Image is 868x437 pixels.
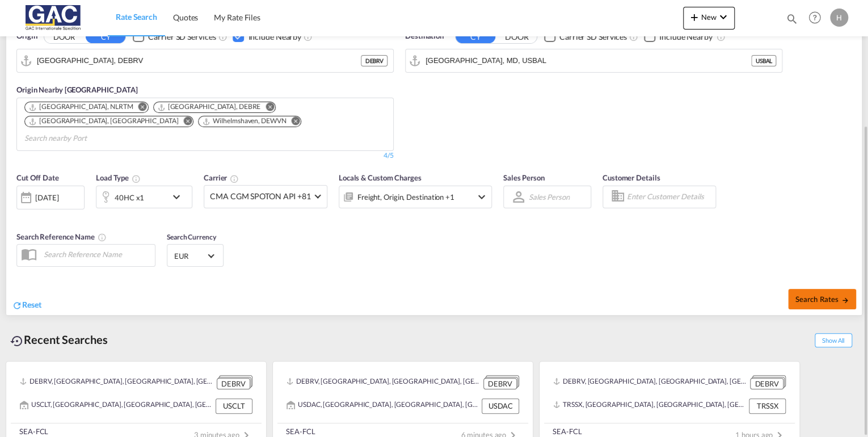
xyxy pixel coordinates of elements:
[217,378,250,390] div: DEBRV
[683,7,735,30] button: icon-plus 400-fgNewicon-chevron-down
[22,300,41,309] span: Reset
[339,173,422,182] span: Locals & Custom Charges
[28,116,178,126] div: Hamburg, DEHAM
[12,300,22,310] md-icon: icon-refresh
[406,49,782,72] md-input-container: Baltimore, MD, USBAL
[167,233,216,241] span: Search Currency
[805,8,830,28] div: Help
[629,32,638,41] md-icon: Unchecked: Search for CY (Container Yard) services for all selected carriers.Checked : Search for...
[16,173,59,182] span: Cut Off Date
[497,30,537,43] button: DOOR
[37,52,361,69] input: Search by Port
[357,189,454,205] div: Freight Origin Destination Factory Stuffing
[483,378,517,390] div: DEBRV
[425,52,751,69] input: Search by Port
[286,426,315,436] div: SEA-FCL
[233,31,301,43] md-checkbox: Checkbox No Ink
[157,102,263,112] div: Press delete to remove this chip.
[116,12,157,22] span: Rate Search
[19,426,48,436] div: SEA-FCL
[6,14,862,316] div: Origin DOOR CY Checkbox No InkUnchecked: Search for CY (Container Yard) services for all selected...
[627,188,712,205] input: Enter Customer Details
[20,398,213,413] div: USCLT, Charlotte, NC, United States, North America, Americas
[24,129,132,148] input: Search nearby Port
[361,55,387,66] div: DEBRV
[553,426,582,436] div: SEA-FCL
[115,190,144,205] div: 40HC x1
[17,49,393,72] md-input-container: Bremerhaven, DEBRV
[28,102,133,112] div: Rotterdam, NLRTM
[202,116,286,126] div: Wilhelmshaven, DEWVN
[16,186,85,209] div: [DATE]
[6,327,112,352] div: Recent Searches
[258,102,275,114] button: Remove
[688,12,730,22] span: New
[659,31,713,43] div: Include Nearby
[86,30,125,43] button: CY
[248,31,301,43] div: Include Nearby
[173,12,198,22] span: Quotes
[10,334,24,348] md-icon: icon-backup-restore
[230,174,239,183] md-icon: The selected Trucker/Carrierwill be displayed in the rate results If the rates are from another f...
[44,30,84,43] button: DOOR
[456,30,495,43] button: CY
[132,174,141,183] md-icon: icon-information-outline
[544,31,627,43] md-checkbox: Checkbox No Ink
[216,398,252,413] div: USCLT
[98,233,107,242] md-icon: Your search will be saved by the below given name
[528,188,571,205] md-select: Sales Person
[214,12,260,22] span: My Rate Files
[749,398,786,413] div: TRSSX
[204,173,239,182] span: Carrier
[16,85,138,94] span: Origin Nearby [GEOGRAPHIC_DATA]
[786,12,798,30] div: icon-magnify
[553,375,747,389] div: DEBRV, Bremerhaven, Germany, Western Europe, Europe
[35,192,58,203] div: [DATE]
[170,190,189,204] md-icon: icon-chevron-down
[795,295,849,304] span: Search Rates
[284,116,301,128] button: Remove
[830,9,848,27] div: H
[602,173,660,182] span: Customer Details
[339,186,492,208] div: Freight Origin Destination Factory Stuffingicon-chevron-down
[16,208,25,223] md-datepicker: Select
[751,55,776,66] div: USBAL
[286,375,481,389] div: DEBRV, Bremerhaven, Germany, Western Europe, Europe
[688,10,701,24] md-icon: icon-plus 400-fg
[20,375,214,389] div: DEBRV, Bremerhaven, Germany, Western Europe, Europe
[202,116,288,126] div: Press delete to remove this chip.
[174,251,206,261] span: EUR
[17,5,94,31] img: 9f305d00dc7b11eeb4548362177db9c3.png
[28,102,136,112] div: Press delete to remove this chip.
[173,247,217,264] md-select: Select Currency: € EUREuro
[716,32,725,41] md-icon: Unchecked: Ignores neighbouring ports when fetching rates.Checked : Includes neighbouring ports w...
[503,173,545,182] span: Sales Person
[644,31,713,43] md-checkbox: Checkbox No Ink
[96,186,192,208] div: 40HC x1icon-chevron-down
[133,31,216,43] md-checkbox: Checkbox No Ink
[23,98,387,148] md-chips-wrap: Chips container. Use arrow keys to select chips.
[482,398,519,413] div: USDAC
[157,102,261,112] div: Bremen, DEBRE
[717,10,730,24] md-icon: icon-chevron-down
[384,151,394,161] div: 4/5
[96,173,141,182] span: Load Type
[12,299,41,312] div: icon-refreshReset
[475,190,488,204] md-icon: icon-chevron-down
[553,398,746,413] div: TRSSX, Samsun, Türkiye, South West Asia, Asia Pacific
[841,296,849,304] md-icon: icon-arrow-right
[28,116,180,126] div: Press delete to remove this chip.
[750,378,783,390] div: DEBRV
[788,289,856,309] button: Search Ratesicon-arrow-right
[304,32,313,41] md-icon: Unchecked: Ignores neighbouring ports when fetching rates.Checked : Includes neighbouring ports w...
[38,246,155,263] input: Search Reference Name
[16,232,107,241] span: Search Reference Name
[815,333,852,347] span: Show All
[286,398,479,413] div: USDAC, Dallas, NC, United States, North America, Americas
[148,31,216,43] div: Carrier SD Services
[805,8,824,27] span: Help
[218,32,227,41] md-icon: Unchecked: Search for CY (Container Yard) services for all selected carriers.Checked : Search for...
[176,116,193,128] button: Remove
[786,12,798,25] md-icon: icon-magnify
